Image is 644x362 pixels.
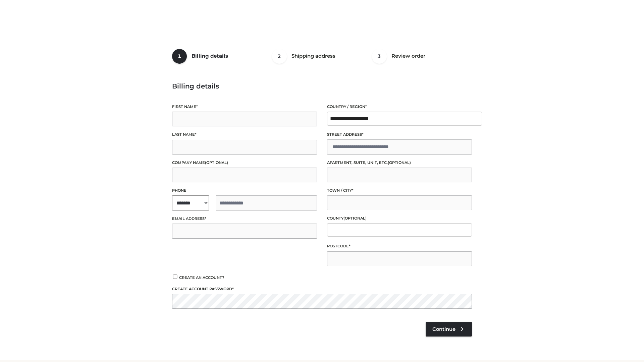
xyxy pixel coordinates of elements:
span: (optional) [343,216,367,221]
span: Shipping address [291,53,335,59]
h3: Billing details [172,82,472,90]
label: Apartment, suite, unit, etc. [327,160,472,166]
span: (optional) [388,160,411,165]
span: (optional) [205,160,228,165]
label: Country / Region [327,104,472,110]
label: Street address [327,131,472,138]
span: 1 [172,49,187,64]
label: First name [172,104,317,110]
span: Create an account? [179,275,224,280]
label: Email address [172,216,317,222]
span: Continue [432,326,455,332]
span: Review order [391,53,425,59]
label: Town / City [327,187,472,194]
span: 3 [372,49,387,64]
label: Company name [172,160,317,166]
label: County [327,215,472,222]
label: Create account password [172,286,472,292]
a: Continue [426,322,472,337]
span: 2 [272,49,287,64]
label: Postcode [327,243,472,249]
span: Billing details [192,53,228,59]
label: Last name [172,131,317,138]
input: Create an account? [172,275,178,279]
label: Phone [172,187,317,194]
